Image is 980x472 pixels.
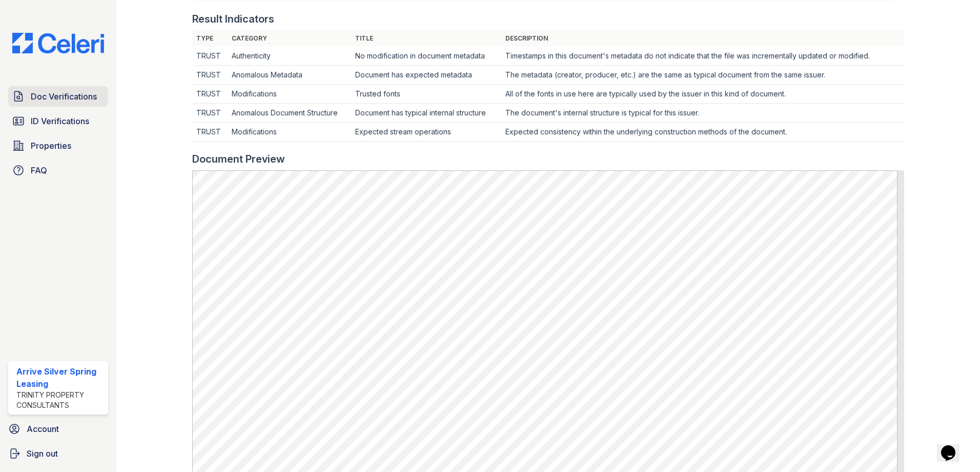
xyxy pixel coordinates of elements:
td: TRUST [192,47,228,66]
span: ID Verifications [31,115,89,127]
div: Arrive Silver Spring Leasing [16,365,104,390]
a: ID Verifications [8,111,108,131]
td: The document's internal structure is typical for this issuer. [501,104,904,123]
td: Modifications [228,85,351,104]
td: Document has typical internal structure [351,104,501,123]
td: All of the fonts in use here are typically used by the issuer in this kind of document. [501,85,904,104]
td: The metadata (creator, producer, etc.) are the same as typical document from the same issuer. [501,66,904,85]
span: Doc Verifications [31,90,97,103]
td: TRUST [192,66,228,85]
a: Doc Verifications [8,86,108,107]
td: TRUST [192,123,228,142]
td: Expected consistency within the underlying construction methods of the document. [501,123,904,142]
td: TRUST [192,104,228,123]
a: Properties [8,135,108,156]
td: Timestamps in this document's metadata do not indicate that the file was incrementally updated or... [501,47,904,66]
a: Account [4,419,112,439]
td: No modification in document metadata [351,47,501,66]
td: TRUST [192,85,228,104]
span: Properties [31,140,71,152]
td: Authenticity [228,47,351,66]
div: Result Indicators [192,12,274,26]
div: Trinity Property Consultants [16,390,104,410]
a: FAQ [8,160,108,181]
div: Document Preview [192,152,285,166]
td: Modifications [228,123,351,142]
iframe: chat widget [937,431,970,462]
a: Sign out [4,443,112,464]
span: FAQ [31,164,47,176]
th: Category [228,30,351,47]
td: Anomalous Document Structure [228,104,351,123]
span: Account [27,423,59,435]
th: Title [351,30,501,47]
td: Expected stream operations [351,123,501,142]
span: Sign out [27,447,58,460]
td: Trusted fonts [351,85,501,104]
img: CE_Logo_Blue-a8612792a0a2168367f1c8372b55b34899dd931a85d93a1a3d3e32e68fde9ad4.png [4,33,112,53]
th: Description [501,30,904,47]
td: Anomalous Metadata [228,66,351,85]
th: Type [192,30,228,47]
td: Document has expected metadata [351,66,501,85]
